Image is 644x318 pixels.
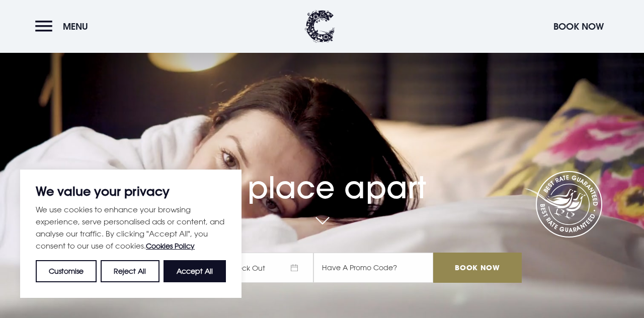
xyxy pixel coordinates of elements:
[36,260,97,282] button: Customise
[164,260,226,282] button: Accept All
[305,10,335,43] img: Clandeboye Lodge
[146,242,195,250] a: Cookies Policy
[35,16,93,37] button: Menu
[20,170,242,298] div: We value your privacy
[218,253,313,283] span: Check Out
[36,203,226,252] p: We use cookies to enhance your browsing experience, serve personalised ads or content, and analys...
[433,253,522,283] input: Book Now
[122,150,522,205] h1: A place apart
[548,16,609,37] button: Book Now
[36,185,226,197] p: We value your privacy
[63,21,88,32] span: Menu
[101,260,159,282] button: Reject All
[313,253,433,283] input: Have A Promo Code?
